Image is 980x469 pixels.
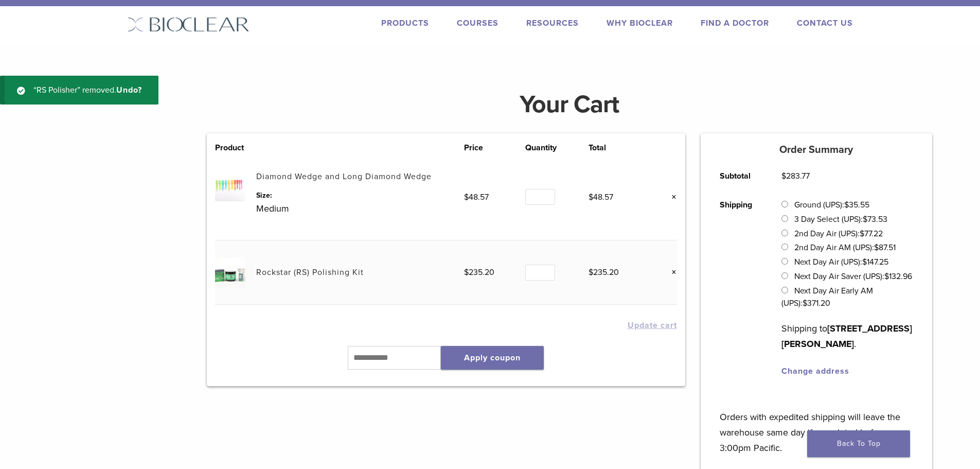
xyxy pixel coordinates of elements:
bdi: 48.57 [589,192,613,202]
h1: Your Cart [199,92,940,117]
bdi: 235.20 [464,267,494,277]
a: Rockstar (RS) Polishing Kit [256,267,364,277]
span: $ [589,267,593,277]
dt: Size: [256,190,464,201]
img: Rockstar (RS) Polishing Kit [215,257,245,287]
a: Resources [526,18,579,28]
img: Bioclear [128,17,250,32]
a: Undo? [116,85,142,95]
bdi: 77.22 [860,229,883,239]
th: Quantity [525,142,589,154]
th: Product [215,142,256,154]
label: Ground (UPS): [794,200,869,210]
bdi: 35.55 [844,200,869,210]
bdi: 132.96 [884,271,912,282]
a: Change address [781,366,849,376]
span: $ [589,192,593,202]
span: $ [464,192,469,202]
a: Why Bioclear [607,18,673,28]
a: Remove this item [664,266,677,279]
label: Next Day Air Early AM (UPS): [781,286,872,308]
span: $ [781,171,786,181]
a: Products [381,18,429,28]
button: Update cart [628,321,677,329]
label: Next Day Air Saver (UPS): [794,271,912,282]
label: 2nd Day Air (UPS): [794,229,883,239]
bdi: 73.53 [863,214,887,224]
span: $ [803,298,807,308]
a: Courses [457,18,498,28]
span: $ [844,200,849,210]
bdi: 235.20 [589,267,619,277]
span: $ [862,257,867,267]
a: Back To Top [807,430,910,457]
p: Orders with expedited shipping will leave the warehouse same day if completed before 3:00pm Pacific. [720,394,913,456]
bdi: 371.20 [803,298,830,308]
strong: [STREET_ADDRESS][PERSON_NAME] [781,323,912,350]
a: Contact Us [797,18,853,28]
span: $ [860,229,864,239]
p: Shipping to . [781,321,913,352]
th: Subtotal [708,162,770,190]
a: Diamond Wedge and Long Diamond Wedge [256,171,432,182]
a: Remove this item [664,190,677,204]
p: Medium [256,201,464,216]
span: $ [863,214,867,224]
bdi: 48.57 [464,192,489,202]
th: Total [589,142,650,154]
bdi: 87.51 [874,242,896,253]
label: 3 Day Select (UPS): [794,214,887,224]
th: Shipping [708,190,770,386]
h5: Order Summary [701,144,932,156]
bdi: 283.77 [781,171,810,181]
span: $ [874,242,879,253]
span: $ [464,267,469,277]
label: 2nd Day Air AM (UPS): [794,242,896,253]
th: Price [464,142,525,154]
a: Find A Doctor [701,18,769,28]
button: Apply coupon [441,346,544,370]
span: $ [884,271,889,282]
img: Diamond Wedge and Long Diamond Wedge [215,170,245,201]
label: Next Day Air (UPS): [794,257,888,267]
bdi: 147.25 [862,257,888,267]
